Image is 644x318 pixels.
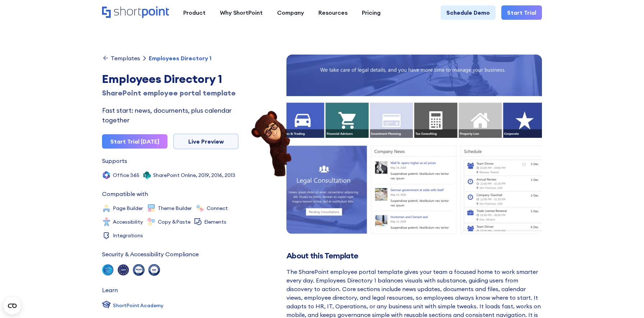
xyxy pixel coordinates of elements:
[501,5,542,20] a: Start Trial
[102,88,239,98] div: SharePoint employee portal template
[176,5,213,20] a: Product
[149,55,211,61] div: Employees Directory 1
[207,206,228,211] div: Connect
[318,8,348,17] div: Resources
[355,5,388,20] a: Pricing
[102,300,164,311] a: ShortPoint Academy
[158,206,192,211] div: Theme Builder
[204,219,226,224] div: Elements
[102,6,169,19] a: Home
[4,297,21,314] button: Open CMP widget
[153,173,235,178] div: SharePoint Online, 2019, 2016, 2013
[311,5,355,20] a: Resources
[277,8,304,17] div: Company
[102,287,118,293] div: Learn
[111,55,140,61] div: Templates
[362,8,381,17] div: Pricing
[113,233,143,238] div: Integrations
[441,5,496,20] a: Schedule Demo
[270,5,311,20] a: Company
[113,219,143,224] div: Accessibility
[158,219,190,224] div: Copy &Paste
[102,264,114,276] img: soc 2
[102,158,127,164] div: Supports
[102,55,140,62] a: Templates
[173,134,239,149] a: Live Preview
[102,106,239,125] div: Fast start: news, documents, plus calendar together
[102,134,167,149] a: Start Trial [DATE]
[113,302,164,309] div: ShortPoint Academy
[286,251,542,260] h2: About this Template
[102,251,199,257] div: Security & Accessibility Compliance
[183,8,206,17] div: Product
[113,173,139,178] div: Office 365
[102,191,148,197] div: Compatible with
[102,70,239,88] div: Employees Directory 1
[213,5,270,20] a: Why ShortPoint
[515,235,644,318] iframe: Chat Widget
[113,206,143,211] div: Page Builder
[220,8,263,17] div: Why ShortPoint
